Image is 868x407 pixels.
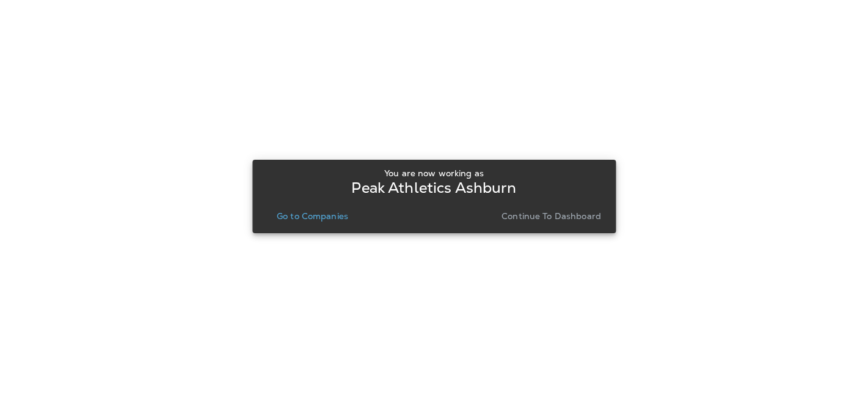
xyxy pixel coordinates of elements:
button: Go to Companies [272,207,353,225]
p: Peak Athletics Ashburn [351,183,516,193]
button: Continue to Dashboard [497,207,606,225]
p: Continue to Dashboard [501,211,601,221]
p: You are now working as [384,168,484,178]
p: Go to Companies [277,211,348,221]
